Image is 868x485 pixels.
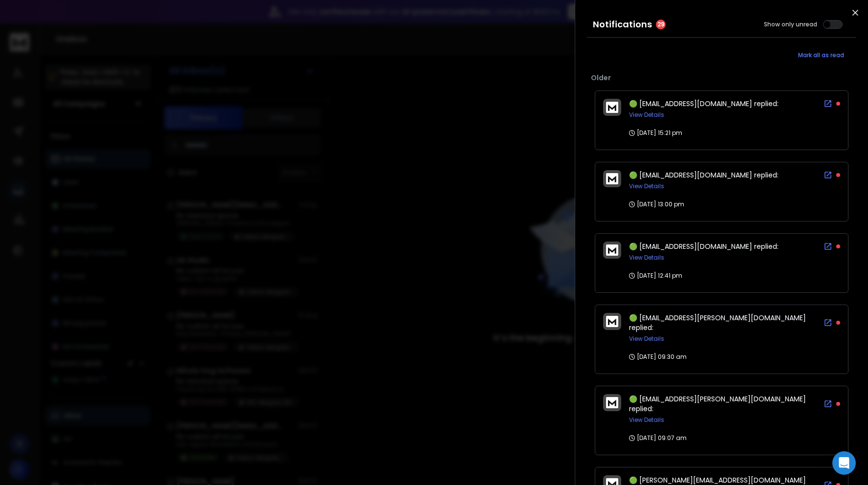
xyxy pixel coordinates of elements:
[629,416,664,424] button: View Details
[593,18,652,31] h3: Notifications
[764,21,817,28] label: Show only unread
[629,254,664,262] button: View Details
[629,335,664,343] button: View Details
[798,51,844,59] span: Mark all as read
[629,111,664,119] button: View Details
[606,102,618,113] img: logo
[629,313,806,332] span: 🟢 [EMAIL_ADDRESS][PERSON_NAME][DOMAIN_NAME] replied:
[629,182,664,190] button: View Details
[591,73,852,83] p: Older
[606,173,618,184] img: logo
[832,451,856,475] div: Open Intercom Messenger
[629,394,806,414] span: 🟢 [EMAIL_ADDRESS][PERSON_NAME][DOMAIN_NAME] replied:
[786,45,856,65] button: Mark all as read
[656,20,666,29] span: 29
[606,244,618,256] img: logo
[629,99,779,109] span: 🟢 [EMAIL_ADDRESS][DOMAIN_NAME] replied:
[629,129,682,137] p: [DATE] 15:21 pm
[629,272,682,280] p: [DATE] 12:41 pm
[629,242,779,251] span: 🟢 [EMAIL_ADDRESS][DOMAIN_NAME] replied:
[629,200,684,208] p: [DATE] 13:00 pm
[606,397,618,408] img: logo
[629,170,779,180] span: 🟢 [EMAIL_ADDRESS][DOMAIN_NAME] replied:
[629,434,687,442] p: [DATE] 09:07 am
[629,353,687,361] p: [DATE] 09:30 am
[606,316,618,327] img: logo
